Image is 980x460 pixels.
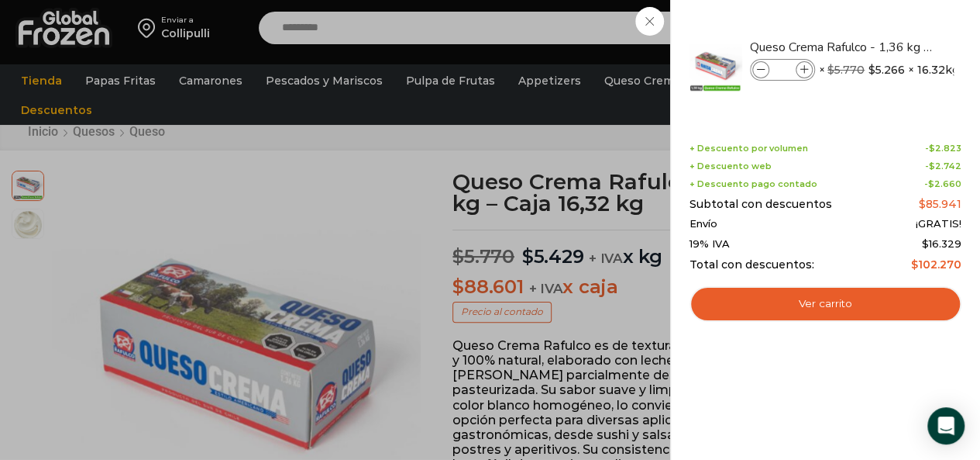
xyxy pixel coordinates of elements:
[689,161,772,171] span: + Descuento web
[911,258,918,272] span: $
[916,218,961,230] span: ¡GRATIS!
[928,178,961,189] bdi: 2.660
[922,237,929,250] span: $
[689,179,817,189] span: + Descuento pago contado
[689,218,717,230] span: Envío
[868,62,875,78] span: $
[929,143,961,154] bdi: 2.823
[750,39,934,56] a: Queso Crema Rafulco - 1,36 kg - Caja 16,32 kg
[922,237,961,250] span: 16.329
[689,238,730,251] span: 19% IVA
[925,144,961,154] span: -
[868,62,905,78] bdi: 5.266
[819,59,960,81] span: × × 16.32kg
[924,179,961,189] span: -
[929,161,935,171] span: $
[827,63,834,77] span: $
[689,286,961,322] a: Ver carrito
[925,161,961,171] span: -
[827,63,865,77] bdi: 5.770
[929,143,935,154] span: $
[928,178,934,189] span: $
[919,197,961,211] bdi: 85.941
[689,144,808,154] span: + Descuento por volumen
[919,197,926,211] span: $
[927,407,965,444] div: Open Intercom Messenger
[929,161,961,171] bdi: 2.742
[689,258,814,272] span: Total con descuentos:
[771,61,794,78] input: Product quantity
[689,198,832,211] span: Subtotal con descuentos
[911,258,961,272] bdi: 102.270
